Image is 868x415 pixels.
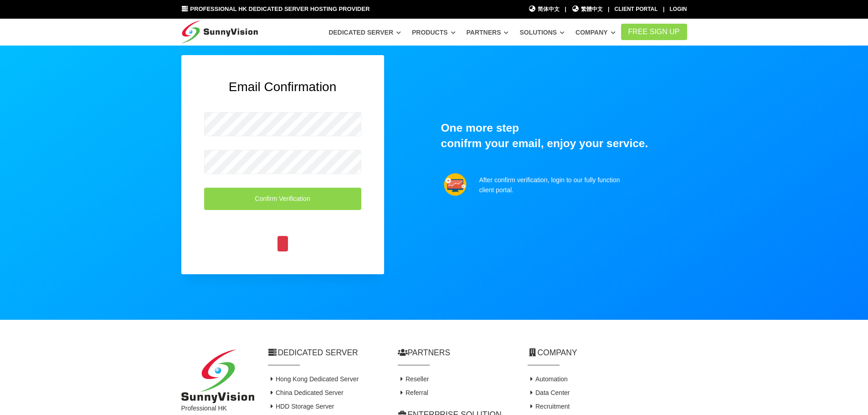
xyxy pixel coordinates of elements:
[621,24,687,40] a: FREE Sign Up
[528,403,570,410] a: Recruitment
[479,175,622,195] p: After confirm verification, login to our fully function client portal.
[268,389,344,396] a: China Dedicated Server
[441,120,687,152] h1: One more step conifrm your email, enjoy your service.
[329,24,401,41] a: Dedicated Server
[608,5,609,14] li: |
[565,5,566,14] li: |
[571,5,603,14] a: 繁體中文
[444,173,467,196] img: support.png
[615,6,658,12] a: Client Portal
[204,78,361,96] h2: Email Confirmation
[268,347,384,359] h2: Dedicated Server
[519,24,565,41] a: Solutions
[268,375,359,383] a: Hong Kong Dedicated Server
[398,389,428,396] a: Referral
[412,24,456,41] a: Products
[670,6,687,12] a: Login
[528,389,570,396] a: Data Center
[528,375,568,383] a: Automation
[268,403,334,410] a: HDD Storage Server
[398,347,514,359] h2: Partners
[663,5,664,14] li: |
[204,188,361,210] button: Confirm Verification
[528,347,687,359] h2: Company
[181,349,254,404] img: SunnyVision Limited
[190,5,370,12] span: Professional HK Dedicated Server Hosting Provider
[529,5,560,14] a: 简体中文
[398,375,429,383] a: Reseller
[467,24,509,41] a: Partners
[575,24,616,41] a: Company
